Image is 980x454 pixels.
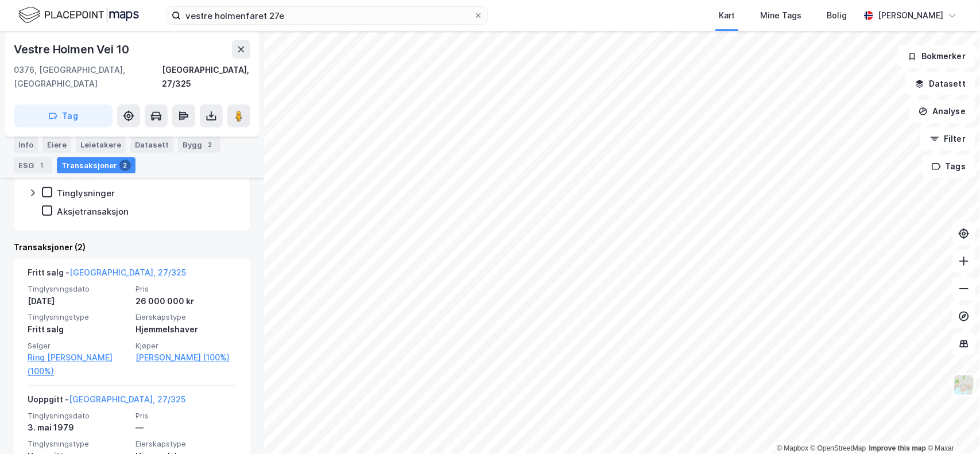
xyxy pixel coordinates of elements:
button: Tag [14,104,113,127]
div: [PERSON_NAME] [878,9,943,22]
div: 2 [204,139,216,150]
div: 26 000 000 kr [135,294,237,308]
button: Bokmerker [898,45,975,68]
iframe: Chat Widget [923,399,980,454]
img: logo.f888ab2527a4732fd821a326f86c7f29.svg [18,5,139,25]
div: Fritt salg - [28,266,186,284]
a: [GEOGRAPHIC_DATA], 27/325 [69,394,185,404]
span: Eierskapstype [135,312,237,322]
div: [DATE] [28,294,129,308]
span: Tinglysningstype [28,312,129,322]
div: 1 [36,160,48,171]
div: — [135,421,237,434]
a: [PERSON_NAME] (100%) [135,351,237,364]
input: Søk på adresse, matrikkel, gårdeiere, leietakere eller personer [181,7,474,24]
div: Bolig [827,9,847,22]
div: Hjemmelshaver [135,323,237,336]
div: Mine Tags [760,9,801,22]
span: Tinglysningsdato [28,284,129,294]
div: Leietakere [76,137,126,153]
div: Tinglysninger [57,188,115,199]
span: Tinglysningsdato [28,411,129,421]
button: Filter [920,127,975,150]
button: Datasett [905,72,975,95]
span: Eierskapstype [135,439,237,449]
div: Info [14,137,38,153]
div: 3. mai 1979 [28,421,129,434]
div: Datasett [130,137,173,153]
div: Fritt salg [28,323,129,336]
div: 0376, [GEOGRAPHIC_DATA], [GEOGRAPHIC_DATA] [14,63,162,91]
a: Improve this map [869,444,926,452]
div: ESG [14,157,52,173]
div: [GEOGRAPHIC_DATA], 27/325 [162,63,250,91]
span: Selger [28,341,129,351]
a: [GEOGRAPHIC_DATA], 27/325 [69,267,186,277]
div: Kontrollprogram for chat [923,399,980,454]
button: Analyse [909,100,975,123]
div: 2 [119,160,131,171]
a: Mapbox [777,444,808,452]
span: Pris [135,284,237,294]
a: OpenStreetMap [811,444,866,452]
div: Transaksjoner (2) [14,240,250,254]
div: Eiere [42,137,71,153]
button: Tags [922,155,975,178]
div: Aksjetransaksjon [57,206,129,217]
a: Ring [PERSON_NAME] (100%) [28,351,129,378]
div: Transaksjoner [57,157,135,173]
div: Uoppgitt - [28,393,185,411]
span: Tinglysningstype [28,439,129,449]
span: Pris [135,411,237,421]
span: Kjøper [135,341,237,351]
div: Bygg [178,137,220,153]
img: Z [953,374,975,396]
div: Kart [719,9,735,22]
div: Vestre Holmen Vei 10 [14,40,131,59]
